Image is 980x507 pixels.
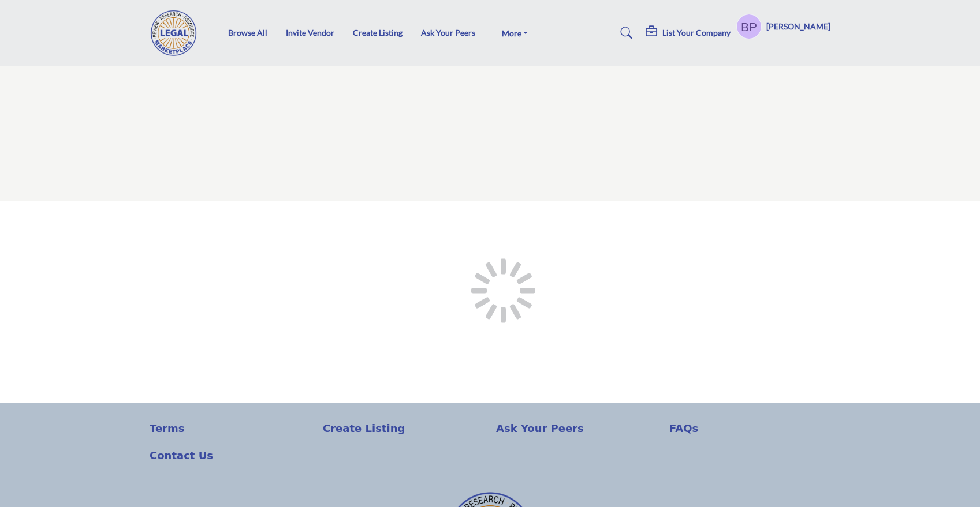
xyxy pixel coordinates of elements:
a: Contact Us [150,448,311,463]
div: List Your Company [646,26,731,40]
a: Ask Your Peers [421,28,475,37]
h5: List Your Company [662,28,731,38]
img: Site Logo [150,10,204,56]
h5: [PERSON_NAME] [766,21,830,32]
a: Ask Your Peers [496,420,657,436]
a: Invite Vendor [286,28,334,37]
a: FAQs [669,420,830,436]
button: Show hide supplier dropdown [736,14,762,39]
a: Create Listing [353,28,403,37]
a: More [494,25,536,41]
a: Search [609,24,640,42]
a: Create Listing [323,420,484,436]
a: Terms [150,420,311,436]
a: Browse All [228,28,267,37]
